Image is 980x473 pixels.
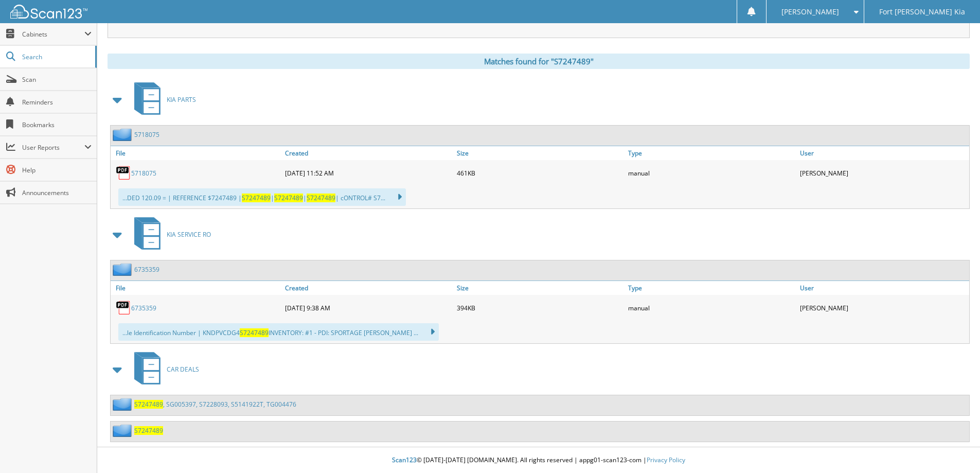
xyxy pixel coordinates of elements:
[167,230,211,239] span: KIA SERVICE RO
[454,281,626,295] a: Size
[626,146,797,160] a: Type
[240,328,269,337] span: S7247489
[134,400,163,409] span: S7247489
[167,365,199,374] span: CAR DEALS
[128,349,199,390] a: CAR DEALS
[626,297,797,318] div: manual
[111,281,282,295] a: File
[929,424,980,473] iframe: Chat Widget
[282,297,454,318] div: [DATE] 9:38 AM
[128,79,196,120] a: KIA PARTS
[113,398,134,411] img: folder2.png
[879,9,965,15] span: Fort [PERSON_NAME] Kia
[134,426,163,435] a: S7247489
[781,9,839,15] span: [PERSON_NAME]
[626,163,797,183] div: manual
[282,163,454,183] div: [DATE] 11:52 AM
[797,163,969,183] div: [PERSON_NAME]
[22,52,90,61] span: Search
[113,424,134,437] img: folder2.png
[22,188,92,197] span: Announcements
[131,304,156,312] a: 6735359
[134,130,159,139] a: 5718075
[131,169,156,178] a: 5718075
[454,163,626,183] div: 461KB
[113,128,134,141] img: folder2.png
[242,194,271,202] span: S7247489
[134,265,159,274] a: 6735359
[111,146,282,160] a: File
[274,194,303,202] span: S7247489
[113,263,134,276] img: folder2.png
[282,146,454,160] a: Created
[22,120,92,129] span: Bookmarks
[647,456,685,464] a: Privacy Policy
[22,75,92,84] span: Scan
[797,281,969,295] a: User
[108,54,970,69] div: Matches found for "S7247489"
[10,5,87,19] img: scan123-logo-white.svg
[392,456,417,464] span: Scan123
[282,281,454,295] a: Created
[22,98,92,107] span: Reminders
[797,297,969,318] div: [PERSON_NAME]
[454,297,626,318] div: 394KB
[22,143,84,152] span: User Reports
[116,300,131,316] img: PDF.png
[626,281,797,295] a: Type
[128,214,211,255] a: KIA SERVICE RO
[118,323,439,341] div: ...le Identification Number | KNDPVCDG4 INVENTORY: #1 - PDI: SPORTAGE [PERSON_NAME] ...
[22,30,84,39] span: Cabinets
[307,194,335,202] span: S7247489
[116,165,131,181] img: PDF.png
[22,166,92,174] span: Help
[97,448,980,473] div: © [DATE]-[DATE] [DOMAIN_NAME]. All rights reserved | appg01-scan123-com |
[134,400,296,409] a: S7247489, SG005397, S7228093, S5141922T, TG004476
[797,146,969,160] a: User
[167,95,196,104] span: KIA PARTS
[454,146,626,160] a: Size
[118,188,406,206] div: ...DED 120.09 = | REFERENCE $7247489 | | | | cONTROL# S7...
